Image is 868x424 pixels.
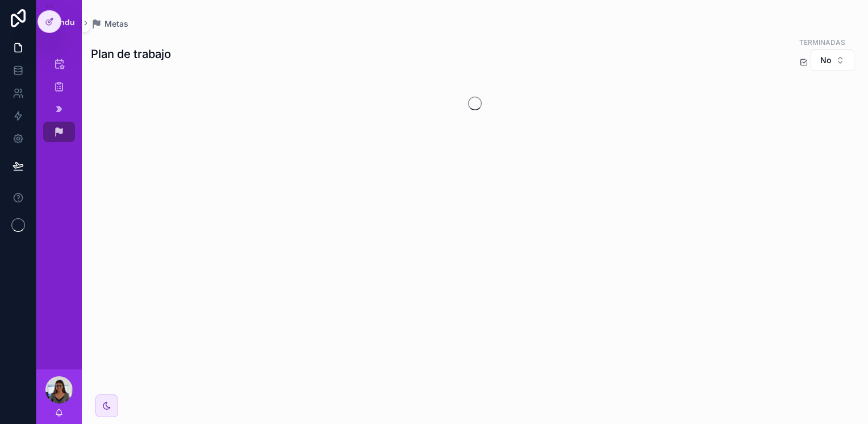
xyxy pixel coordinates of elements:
span: No [820,55,831,66]
h1: Plan de trabajo [91,46,171,62]
label: TERMINADAS [799,37,845,47]
button: Select Button [811,49,854,71]
span: Metas [105,18,128,30]
a: Metas [91,18,128,30]
div: scrollable content [36,45,82,157]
